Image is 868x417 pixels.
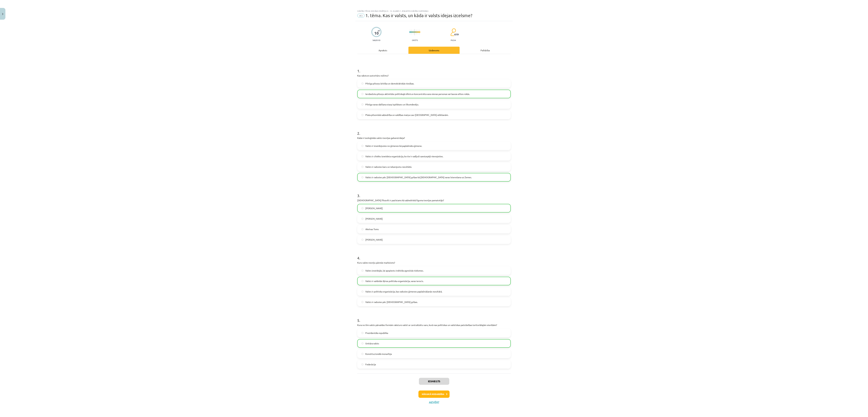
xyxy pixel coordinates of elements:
[365,279,424,283] span: Valsts ir valdošās šķiras politiska organizācija, varas ierocis.
[365,165,412,169] span: Valsts ir radusies karu un iekarojumu rezultātā.
[361,83,363,85] input: Pilnīga pilsoņu brīvība un demokrātiskās tiesības.
[374,31,379,35] div: 10
[415,29,415,35] img: icon-long-line-d9ea69661e0d244f92f715978eff75569469978d946b2353a9bb055b3ed8787d.svg
[361,342,363,344] input: Unitāra valsts
[413,30,413,31] img: icon-short-line-57e1e144782c952c97e751825c79c345078a6d821885a25fce030b3d8c18986b.svg
[365,331,388,335] span: Prezidentāla republika
[357,323,511,327] p: Kura no šīm valsts pārvaldes formām raksturo valsti ar centralizētu varu, kurā nav politiskas un ...
[450,28,456,36] img: students-c634bb4e5e11cddfef0936a35e636f08e4e9abd3cc4e673bd6f9a4125e45ecb1.svg
[419,378,449,385] button: Iesniegts
[361,103,363,106] input: Pilnīga varas dalīšana starp izpildvaru un likumdevēju.
[365,352,392,356] span: Konstitucionālā monarhija
[451,39,456,41] p: pilda
[361,207,363,209] input: [PERSON_NAME]
[365,363,376,366] span: Federācija
[357,188,511,198] h1: 3 .
[361,155,363,157] input: Valsts ir cilvēku izveidota organizācija, ko tie ir radījuši savstarpēji vienojoties.
[361,239,363,241] input: [PERSON_NAME]
[361,353,363,355] input: Konstitucionālā monarhija
[357,10,511,12] div: Mācību tēma: Sociālo zinātņu ii - 12. klases 1. ieskaites mācību materiāls
[357,313,511,322] h1: 5 .
[357,250,511,260] h1: 4 .
[413,33,413,34] img: icon-short-line-57e1e144782c952c97e751825c79c345078a6d821885a25fce030b3d8c18986b.svg
[361,280,363,282] input: Valsts ir valdošās šķiras politiska organizācija, varas ierocis.
[361,270,363,272] input: Valsts izveidojās, lai apspiestu indivīda agresīvās tieksmes.
[357,126,511,135] h1: 2 .
[365,82,414,85] span: Pilnīga pilsoņu brīvība un demokrātiskās tiesības.
[411,33,412,34] img: icon-short-line-57e1e144782c952c97e751825c79c345078a6d821885a25fce030b3d8c18986b.svg
[365,113,448,117] span: Plaša pilsoniskā sabiedrība un valdības maiņa caur [GEOGRAPHIC_DATA] vēlēšanām.
[365,176,472,179] span: Valsts ir radusies pēc [DEMOGRAPHIC_DATA] gribas kā [DEMOGRAPHIC_DATA] varas īstenošana uz Zemes.
[365,342,379,345] span: Unitāra valsts
[365,238,383,241] span: [PERSON_NAME]
[408,47,460,54] div: Uzdevums
[410,30,410,31] img: icon-short-line-57e1e144782c952c97e751825c79c345078a6d821885a25fce030b3d8c18986b.svg
[365,144,422,148] span: Valsts ir izveidojusies no ģimenes kā paplašināta ģimene.
[378,30,380,32] span: XP
[361,301,363,303] input: Valsts ir radusies pēc [DEMOGRAPHIC_DATA] gribas.
[371,39,382,41] p: Saņemsi
[428,401,440,404] button: Aizvērt
[411,30,412,31] img: icon-short-line-57e1e144782c952c97e751825c79c345078a6d821885a25fce030b3d8c18986b.svg
[454,33,459,36] span: 619
[357,74,511,77] p: Kas raksturo autoritāru režīmu?
[357,136,511,140] p: Kāda ir teoloģiskās valsts teorijas galvenā ideja?
[357,47,408,54] div: Apraksts
[361,332,363,334] input: Prezidentāla republika
[2,13,3,15] img: icon-close-lesson-0947bae3869378f0d4975bcd49f059093ad1ed9edebbc8119c70593378902aed.svg
[365,92,470,96] span: Ierobežota pilsoņu aktivitāte politiskajā sfērā un koncentrēta vara vienas personas vai šauras el...
[357,261,511,264] p: Kuru valsts teoriju pārstāv marksisms?
[357,14,365,17] span: #3
[361,166,363,168] input: Valsts ir radusies karu un iekarojumu rezultātā.
[361,291,363,293] input: Valsts ir politiska organizācija, kas radusies ģimenes paplašināšanās rezultātā.
[361,145,363,147] input: Valsts ir izveidojusies no ģimenes kā paplašināta ģimene.
[365,155,443,158] span: Valsts ir cilvēku izveidota organizācija, ko tie ir radījuši savstarpēji vienojoties.
[361,114,363,116] input: Plaša pilsoniskā sabiedrība un valdības maiņa caur [GEOGRAPHIC_DATA] vēlēšanām.
[460,47,511,54] div: Palīdzība
[357,63,511,73] h1: 1 .
[361,93,363,95] input: Ierobežota pilsoņu aktivitāte politiskajā sfērā un koncentrēta vara vienas personas vai šauras el...
[365,103,419,106] span: Pilnīga varas dalīšana starp izpildvaru un likumdevēju.
[361,363,363,365] input: Federācija
[418,391,450,398] button: Nākamā nodarbība
[361,228,363,230] input: Akvīnas Toms
[357,199,511,202] p: [DEMOGRAPHIC_DATA] filozofs ir pazīstams kā sabiedriskā līguma teorijas pamatotājs?
[365,300,418,304] span: Valsts ir radusies pēc [DEMOGRAPHIC_DATA] gribas.
[412,39,418,41] p: Grūts
[365,269,424,272] span: Valsts izveidojās, lai apspiestu indivīda agresīvās tieksmes.
[365,228,379,231] span: Akvīnas Toms
[361,218,363,220] input: [PERSON_NAME]
[365,13,472,18] span: 1. tēma. Kas ir valsts, un kāda ir valsts idejas izcelsme?
[365,217,383,220] span: [PERSON_NAME]
[365,290,442,293] span: Valsts ir politiska organizācija, kas radusies ģimenes paplašināšanās rezultātā.
[410,33,410,34] img: icon-short-line-57e1e144782c952c97e751825c79c345078a6d821885a25fce030b3d8c18986b.svg
[365,207,383,210] span: [PERSON_NAME]
[361,176,363,178] input: Valsts ir radusies pēc [DEMOGRAPHIC_DATA] gribas kā [DEMOGRAPHIC_DATA] varas īstenošana uz Zemes.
